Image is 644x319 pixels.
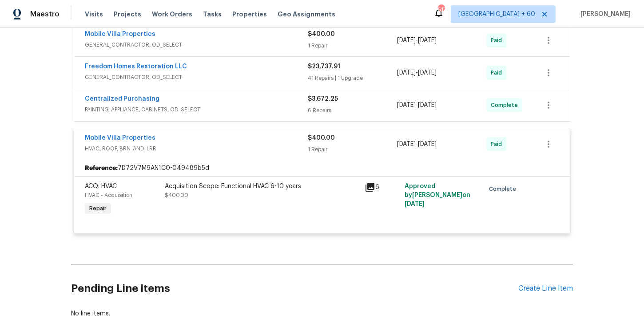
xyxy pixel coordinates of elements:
span: Maestro [30,10,60,19]
span: Complete [491,101,521,110]
span: - [397,101,437,110]
span: [DATE] [418,37,437,43]
span: $3,672.25 [308,96,338,102]
span: ACQ: HVAC [85,183,117,189]
span: Properties [232,10,267,19]
span: Approved by [PERSON_NAME] on [405,183,470,207]
span: [DATE] [397,102,416,108]
div: 1 Repair [308,41,397,50]
span: Repair [86,204,110,213]
span: Complete [489,185,520,193]
span: [DATE] [405,201,425,207]
span: GENERAL_CONTRACTOR, OD_SELECT [85,40,308,49]
div: 517 [438,5,444,14]
span: $23,737.91 [308,63,340,70]
span: Visits [85,10,103,19]
div: 7D72V7M9AN1C0-049489b5d [74,160,570,176]
span: [DATE] [418,102,437,108]
span: [GEOGRAPHIC_DATA] + 60 [458,10,535,19]
div: 41 Repairs | 1 Upgrade [308,74,397,83]
span: [DATE] [418,70,437,76]
span: Geo Assignments [278,10,335,19]
span: $400.00 [165,193,188,198]
a: Freedom Homes Restoration LLC [85,63,187,70]
div: 6 [365,182,399,193]
span: Work Orders [152,10,192,19]
span: - [397,68,437,77]
span: Paid [491,36,505,45]
span: - [397,36,437,45]
span: [DATE] [397,141,416,147]
span: [PERSON_NAME] [577,10,631,19]
span: Paid [491,68,505,77]
span: Paid [491,140,505,149]
div: 1 Repair [308,145,397,154]
span: [DATE] [418,141,437,147]
div: Acquisition Scope: Functional HVAC 6-10 years [165,182,359,191]
div: No line items. [71,309,573,318]
span: HVAC - Acquisition [85,193,132,198]
a: Mobile Villa Properties [85,31,155,37]
span: [DATE] [397,37,416,43]
span: [DATE] [397,70,416,76]
span: HVAC, ROOF, BRN_AND_LRR [85,144,308,153]
div: 6 Repairs [308,106,397,115]
b: Reference: [85,164,118,173]
span: $400.00 [308,31,335,37]
a: Centralized Purchasing [85,96,159,102]
a: Mobile Villa Properties [85,135,155,141]
span: $400.00 [308,135,335,141]
span: GENERAL_CONTRACTOR, OD_SELECT [85,73,308,82]
span: - [397,140,437,149]
span: Tasks [203,11,222,17]
div: Create Line Item [518,284,573,293]
span: PAINTING, APPLIANCE, CABINETS, OD_SELECT [85,105,308,114]
h2: Pending Line Items [71,268,518,309]
span: Projects [114,10,141,19]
